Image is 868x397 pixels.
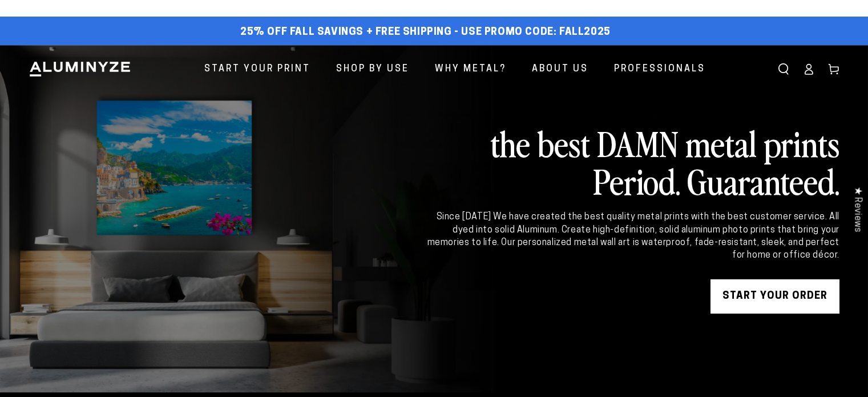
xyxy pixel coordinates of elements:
span: Start Your Print [204,61,310,78]
div: Click to open Judge.me floating reviews tab [846,178,868,241]
a: Professionals [605,54,714,85]
img: Aluminyze [29,61,131,78]
a: Shop By Use [328,54,418,85]
span: About Us [532,61,588,78]
span: Why Metal? [435,61,506,78]
h2: the best DAMN metal prints Period. Guaranteed. [425,124,839,199]
span: Professionals [614,61,705,78]
summary: Search our site [771,57,796,82]
span: Shop By Use [336,61,409,78]
a: Start Your Print [196,54,319,85]
div: Since [DATE] We have created the best quality metal prints with the best customer service. All dy... [425,211,839,262]
a: About Us [523,54,597,85]
a: Why Metal? [426,54,515,85]
a: START YOUR Order [710,279,839,314]
span: 25% off FALL Savings + Free Shipping - Use Promo Code: FALL2025 [240,26,611,39]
